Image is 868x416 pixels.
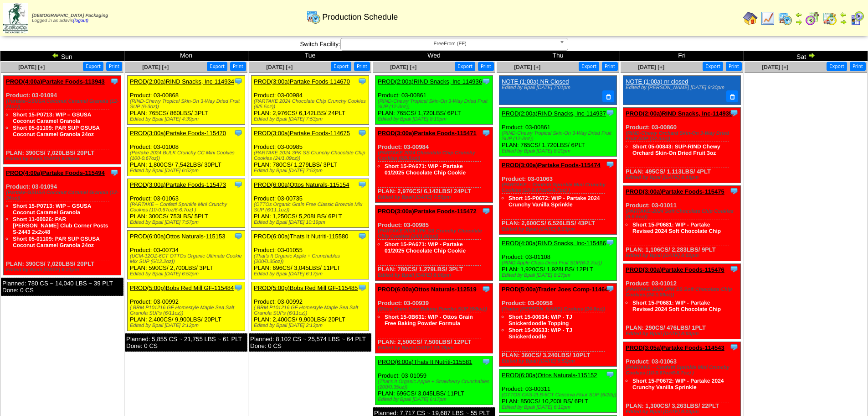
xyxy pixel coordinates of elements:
button: Export [579,62,599,71]
div: ( BRM P101216 GF Homestyle Maple Sea Salt Granola SUPs (6/11oz)) [254,305,369,316]
div: Edited by Bpali [DATE] 7:53pm [254,116,369,122]
div: Product: 03-00311 PLAN: 850CS / 10,200LBS / 6PLT [499,369,617,412]
img: arrowleft.gif [840,11,847,18]
div: (Partake-GSUSA Coconut Caramel Granola (12-24oz)) [6,99,121,110]
div: Edited by Bpali [DATE] 6:52pm [130,168,245,174]
img: calendarcustomer.gif [850,11,864,26]
div: (Ottos Grain Free Baking Powder SUP (6/8oz)) [378,306,493,312]
a: (logout) [73,18,88,23]
div: Edited by Bpali [DATE] 8:06pm [6,156,121,162]
span: [DEMOGRAPHIC_DATA] Packaging [32,13,108,18]
a: PROD(3:00a)Partake Foods-115470 [130,130,226,137]
div: Planned: 8,102 CS ~ 25,574 LBS ~ 64 PLT Done: 0 CS [249,333,371,352]
div: (That's It Organic Apple + Crunchables (200/0.35oz)) [254,253,369,264]
div: ( BRM P101216 GF Homestyle Maple Sea Salt Granola SUPs (6/11oz)) [130,305,245,316]
td: Wed [372,51,496,61]
div: Product: 03-01108 PLAN: 1,920CS / 1,928LBS / 12PLT [499,237,617,280]
img: Tooltip [606,370,615,379]
img: Tooltip [358,232,367,241]
div: Product: 03-00860 PLAN: 495CS / 1,113LBS / 4PLT [623,107,741,183]
div: Edited by Bpali [DATE] 8:23pm [626,409,740,415]
a: [DATE] [+] [18,64,45,70]
div: (UCM-12OZ-6CT OTTOs Organic Ultimate Cookie Mix SUP (6/12.2oz)) [130,253,245,264]
div: Edited by Bpali [DATE] 4:39pm [130,116,245,122]
div: Product: 03-00985 PLAN: 780CS / 1,279LBS / 3PLT [375,205,493,281]
a: PROD(3:00a)Partake Foods-115473 [130,181,226,188]
div: Product: 03-00868 PLAN: 765CS / 860LBS / 3PLT [128,76,245,125]
a: [DATE] [+] [638,64,664,70]
div: Edited by Bpali [DATE] 5:52pm [502,358,616,364]
div: (RIND-Chewy Tropical Skin-On 3-Way Dried Fruit SUP (6-3oz)) [130,99,245,110]
div: (OTTOs Organic Grain Free Classic Brownie Mix SUP (6/11.1oz)) [254,202,369,213]
button: Export [703,62,723,71]
a: NOTE (1:00a) NR Closed [502,78,569,85]
div: (PARTAKE 2024 3PK SS Crunchy Chocolate Chip Cookies (24/1.09oz)) [378,228,493,239]
div: Product: 03-01063 PLAN: 2,600CS / 6,526LBS / 43PLT [499,159,617,234]
div: Edited by Bpali [DATE] 8:27pm [502,273,616,278]
img: Tooltip [729,108,739,117]
span: [DATE] [+] [266,64,293,70]
div: (OTTOS CAS-2LB-6CT Cassava Flour SUP (6/2lb)) [502,392,616,398]
td: Fri [620,51,744,61]
a: [DATE] [+] [514,64,540,70]
a: Short 15-00634: WIP - TJ Snickerdoodle Topping [508,314,572,326]
img: arrowright.gif [840,18,847,26]
a: PROD(2:00a)RIND Snacks, Inc-114935 [626,110,732,117]
img: arrowleft.gif [52,52,59,59]
button: Export [83,62,103,71]
button: Export [827,62,847,71]
a: Short 15-PA671: WIP - Partake 01/2025 Chocolate Chip Cookie [385,241,466,254]
div: Product: 03-00735 PLAN: 1,250CS / 5,208LBS / 6PLT [252,179,369,228]
img: calendarprod.gif [306,10,321,24]
img: Tooltip [482,206,491,216]
span: Production Schedule [322,12,398,22]
div: Edited by [PERSON_NAME] [DATE] 9:30pm [626,85,736,90]
div: Product: 03-01094 PLAN: 390CS / 7,020LBS / 20PLT [4,167,121,275]
div: Planned: 780 CS ~ 14,040 LBS ~ 39 PLT Done: 0 CS [1,278,123,296]
div: Edited by Bpali [DATE] 6:17pm [378,397,493,402]
a: Short 05-00843: SUP-RIND Chewy Orchard Skin-On Dried Fruit 3oz [632,143,720,156]
a: PROD(3:00a)Partake Foods-114670 [254,78,350,85]
img: Tooltip [729,186,739,195]
a: Short 11-00026: PAR [PERSON_NAME] Club Corner Posts S-2443 2x2x48 [13,216,108,235]
div: (RIND-Chewy Orchard Skin-On 3-Way Dried Fruit SUP (12-3oz)) [626,131,740,142]
div: Edited by Bpali [DATE] 8:19pm [378,116,493,122]
a: PROD(3:05a)Partake Foods-114543 [626,344,724,351]
a: PROD(3:00a)Partake Foods-115476 [626,266,724,273]
button: Print [602,62,618,71]
div: (RIND-Chewy Tropical Skin-On 3-Way Dried Fruit SUP (12-3oz)) [378,99,493,110]
div: (PARTAKE – Confetti Sprinkle Mini Crunchy Cookies (10-0.67oz/6-6.7oz) ) [502,182,616,193]
img: Tooltip [358,283,367,292]
a: PROD(6:00a)Ottos Naturals-115154 [254,181,349,188]
a: PROD(6:00a)Ottos Naturals-115152 [502,372,597,379]
a: PROD(4:00a)Partake Foods-115494 [6,169,105,176]
div: Product: 03-01012 PLAN: 290CS / 476LBS / 1PLT [623,263,741,339]
div: Edited by Bpali [DATE] 7:57pm [130,220,245,225]
div: (Partake 2024 BULK Crunchy CC Mini Cookies (100-0.67oz)) [130,150,245,161]
button: Export [455,62,475,71]
a: Short 15-00633: WIP - TJ Snickerdoodle [508,327,572,340]
a: Short 15-P0713: WIP – GSUSA Coconut Caramel Granola [13,203,91,216]
a: PROD(5:00p)Bobs Red Mill GF-115484 [130,284,234,291]
div: Edited by Bpali [DATE] 8:23pm [502,226,616,232]
div: (That's It Organic Apple + Strawberry Crunchables (200/0.35oz)) [378,379,493,390]
td: Sat [744,51,868,61]
div: Product: 03-01011 PLAN: 1,106CS / 2,283LBS / 9PLT [623,185,741,261]
div: (PARTAKE 2024 Chocolate Chip Crunchy Cookies (6/5.5oz)) [378,150,493,161]
img: Tooltip [358,77,367,86]
img: calendarprod.gif [778,11,792,26]
img: Tooltip [606,238,615,247]
a: PROD(6:00a)Ottos Naturals-112519 [378,286,477,293]
img: calendarblend.gif [805,11,820,26]
img: arrowright.gif [808,52,815,59]
button: Print [106,62,122,71]
div: Edited by Bpali [DATE] 8:02pm [626,253,740,258]
div: Product: 03-01094 PLAN: 390CS / 7,020LBS / 20PLT [4,76,121,164]
a: PROD(4:00a)Partake Foods-113943 [6,78,105,85]
div: Edited by Bpali [DATE] 10:19pm [254,220,369,225]
span: [DATE] [+] [390,64,416,70]
img: Tooltip [358,128,367,137]
div: Product: 03-00939 PLAN: 2,500CS / 7,500LBS / 12PLT [375,284,493,353]
a: [DATE] [+] [762,64,788,70]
